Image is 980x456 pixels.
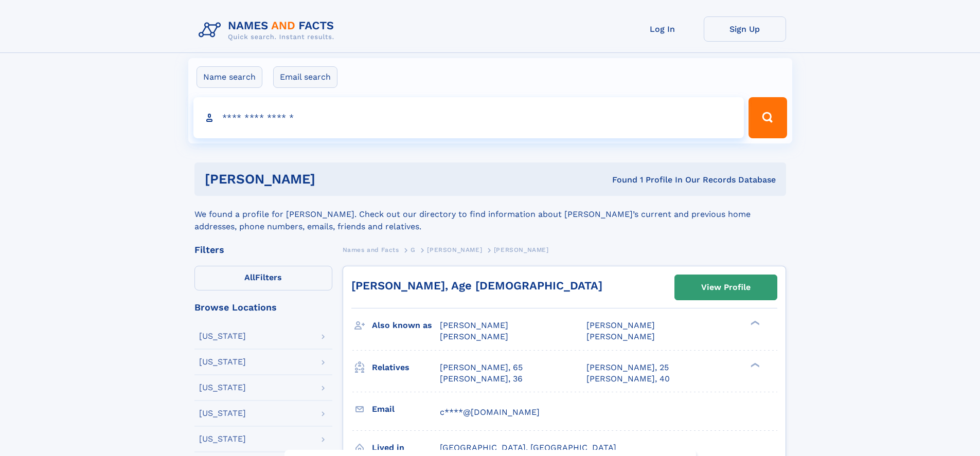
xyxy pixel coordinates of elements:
[199,435,246,443] div: [US_STATE]
[586,362,669,373] a: [PERSON_NAME], 25
[194,16,343,44] img: Logo Names and Facts
[273,66,337,88] label: Email search
[748,320,760,326] div: ❯
[193,97,744,138] input: search input
[701,276,751,299] div: View Profile
[621,16,704,42] a: Log In
[494,246,549,253] span: [PERSON_NAME]
[586,332,655,341] span: [PERSON_NAME]
[675,275,777,300] a: View Profile
[194,303,332,312] div: Browse Locations
[199,384,246,392] div: [US_STATE]
[205,173,464,186] h1: [PERSON_NAME]
[427,243,482,256] a: [PERSON_NAME]
[194,196,786,233] div: We found a profile for [PERSON_NAME]. Check out our directory to find information about [PERSON_N...
[199,332,246,340] div: [US_STATE]
[372,400,440,418] h3: Email
[197,66,262,88] label: Name search
[749,97,787,138] button: Search Button
[464,174,776,186] div: Found 1 Profile In Our Records Database
[704,16,786,42] a: Sign Up
[343,243,399,256] a: Names and Facts
[440,373,523,385] a: [PERSON_NAME], 36
[199,358,246,366] div: [US_STATE]
[244,272,255,282] span: All
[586,320,655,330] span: [PERSON_NAME]
[372,317,440,334] h3: Also known as
[411,243,416,256] a: G
[586,373,670,385] a: [PERSON_NAME], 40
[351,279,602,292] a: [PERSON_NAME], Age [DEMOGRAPHIC_DATA]
[440,443,616,452] span: [GEOGRAPHIC_DATA], [GEOGRAPHIC_DATA]
[748,361,760,368] div: ❯
[194,266,332,290] label: Filters
[194,245,332,254] div: Filters
[199,409,246,417] div: [US_STATE]
[427,246,482,253] span: [PERSON_NAME]
[440,362,523,373] a: [PERSON_NAME], 65
[440,332,508,341] span: [PERSON_NAME]
[372,359,440,376] h3: Relatives
[411,246,416,253] span: G
[440,320,508,330] span: [PERSON_NAME]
